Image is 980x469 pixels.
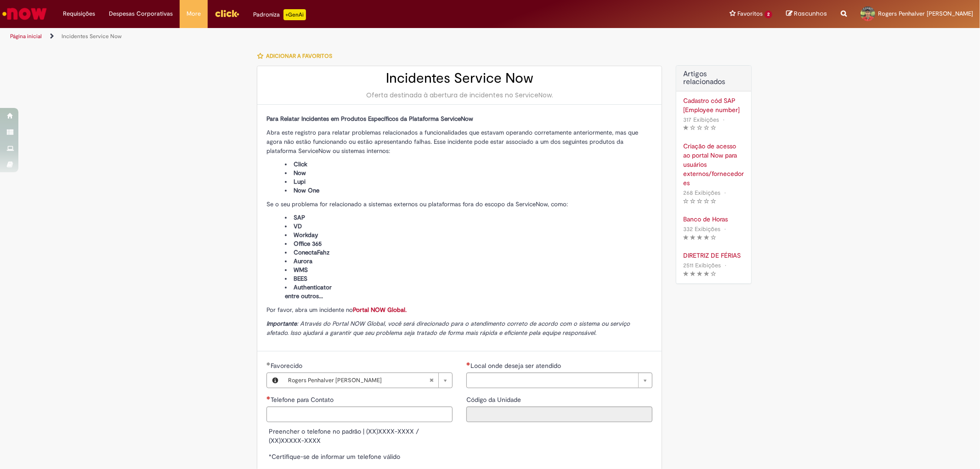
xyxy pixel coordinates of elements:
[683,141,744,187] a: Criação de acesso ao portal Now para usuários externos/fornecedores
[266,129,638,155] span: Abra este registro para relatar problemas relacionados a funcionalidades que estavam operando cor...
[283,373,452,388] a: Rogers Penhalver [PERSON_NAME]Limpar campo Favorecido
[737,9,763,18] span: Favoritos
[62,33,122,40] a: Incidentes Service Now
[683,215,744,224] a: Banco de Horas
[353,306,407,314] a: Portal NOW Global.
[266,320,630,337] span: : Através do Portal NOW Global, você será direcionado para o atendimento correto de acordo com o ...
[283,9,306,20] p: +GenAi
[266,396,271,400] span: Necessários
[878,10,973,17] span: Rogers Penhalver [PERSON_NAME]
[722,186,728,199] span: •
[294,240,322,248] span: Office 365
[294,283,332,291] span: Authenticator
[266,407,453,422] input: Telefone para Contato
[266,71,652,86] h2: Incidentes Service Now
[470,362,563,370] span: Necessários - Local onde deseja ser atendido
[294,275,307,283] span: BEES
[683,70,744,86] h3: Artigos relacionados
[266,90,652,100] div: Oferta destinada à abertura de incidentes no ServiceNow.
[294,231,318,239] span: Workday
[786,10,827,18] a: Rascunhos
[794,9,827,18] span: Rascunhos
[288,373,429,388] span: Rogers Penhalver [PERSON_NAME]
[285,292,323,300] span: entre outros...
[466,373,652,388] a: Limpar campo Local onde deseja ser atendido
[7,28,646,45] ul: Trilhas de página
[721,113,726,126] span: •
[294,222,302,230] span: VD
[294,160,307,168] span: Click
[271,362,304,370] span: Favorecido, Rogers Penhalver De Oliveira
[294,257,312,265] span: Aurora
[722,223,728,235] span: •
[765,11,772,18] span: 2
[294,169,306,177] span: Now
[187,9,201,18] span: More
[271,396,335,404] span: Telefone para Contato
[466,395,523,404] label: Somente leitura - Código da Unidade
[466,407,652,422] input: Código da Unidade
[109,9,173,18] span: Despesas Corporativas
[683,225,720,233] span: 332 Exibições
[294,214,305,221] span: SAP
[466,396,523,404] span: Somente leitura - Código da Unidade
[683,116,719,124] span: 317 Exibições
[266,424,453,447] div: Preencher o telefone no padrão | (XX)XXXX-XXXX / (XX)XXXXX-XXXX
[294,249,329,256] span: ConectaFahz
[294,266,308,274] span: WMS
[215,6,239,20] img: click_logo_yellow_360x200.png
[253,9,306,20] div: Padroniza
[266,362,271,366] span: Obrigatório Preenchido
[63,9,95,18] span: Requisições
[266,115,473,123] span: Para Relatar Incidentes em Produtos Específicos da Plataforma ServiceNow
[266,52,332,60] span: Adicionar a Favoritos
[1,5,48,23] img: ServiceNow
[466,362,470,366] span: Necessários
[294,186,319,194] span: Now One
[683,189,720,197] span: 268 Exibições
[10,33,42,40] a: Página inicial
[683,261,721,269] span: 2511 Exibições
[425,373,438,388] abbr: Limpar campo Favorecido
[683,96,744,114] a: Cadastro cód SAP [Employee number]
[294,178,306,186] span: Lupi
[723,259,728,271] span: •
[266,306,407,314] span: Por favor, abra um incidente no
[267,373,283,388] button: Favorecido, Visualizar este registro Rogers Penhalver De Oliveira
[266,450,453,463] div: *Certifique-se de informar um telefone válido
[266,200,568,208] span: Se o seu problema for relacionado a sistemas externos ou plataformas fora do escopo da ServiceNow...
[257,46,337,66] button: Adicionar a Favoritos
[683,251,744,260] a: DIRETRIZ DE FÉRIAS
[266,320,297,328] strong: Importante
